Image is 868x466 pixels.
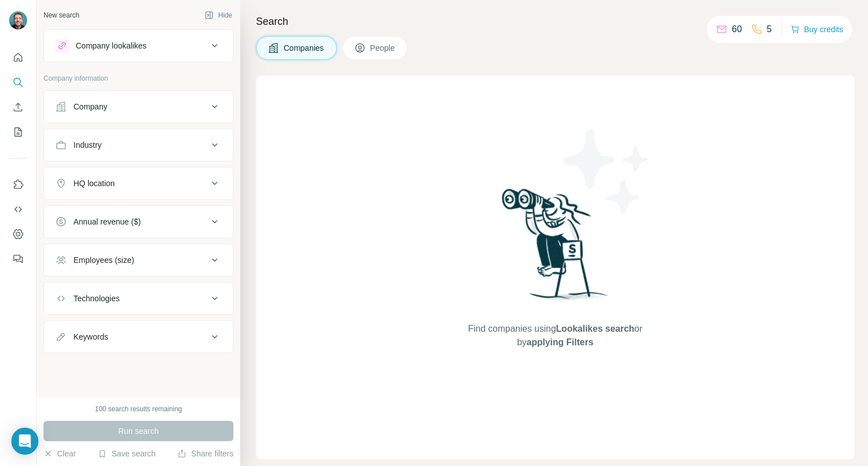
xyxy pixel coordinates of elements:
[44,93,233,120] button: Company
[9,72,27,93] button: Search
[527,337,593,347] span: applying Filters
[73,293,120,304] div: Technologies
[767,23,772,36] p: 5
[555,121,657,222] img: Surfe Illustration - Stars
[9,11,27,29] img: Avatar
[73,216,141,227] div: Annual revenue ($)
[9,199,27,219] button: Use Surfe API
[44,73,233,83] p: Company information
[9,224,27,244] button: Dashboard
[44,247,233,274] button: Employees (size)
[44,323,233,350] button: Keywords
[465,322,645,349] span: Find companies using or by
[11,428,38,455] div: Open Intercom Messenger
[9,122,27,142] button: My lists
[44,170,233,197] button: HQ location
[791,21,843,37] button: Buy credits
[95,404,182,414] div: 100 search results remaining
[256,14,854,29] h4: Search
[9,47,27,68] button: Quick start
[556,324,635,333] span: Lookalikes search
[44,208,233,235] button: Annual revenue ($)
[73,139,102,151] div: Industry
[73,178,115,189] div: HQ location
[497,186,614,311] img: Surfe Illustration - Woman searching with binoculars
[44,131,233,159] button: Industry
[370,42,396,54] span: People
[197,7,240,24] button: Hide
[73,254,134,266] div: Employees (size)
[44,448,76,459] button: Clear
[9,174,27,195] button: Use Surfe on LinkedIn
[73,101,107,112] div: Company
[9,97,27,117] button: Enrich CSV
[73,331,108,342] div: Keywords
[177,448,233,459] button: Share filters
[44,285,233,312] button: Technologies
[732,23,742,36] p: 60
[76,40,146,51] div: Company lookalikes
[9,249,27,269] button: Feedback
[98,448,155,459] button: Save search
[44,32,233,59] button: Company lookalikes
[44,10,79,20] div: New search
[284,42,325,54] span: Companies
